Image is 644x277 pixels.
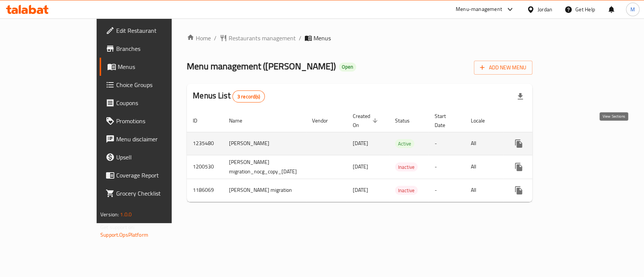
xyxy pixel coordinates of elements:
a: Edit Restaurant [100,21,204,40]
button: more [510,181,528,199]
div: Total records count [232,90,265,103]
button: Change Status [528,135,546,153]
span: Menus [314,34,331,43]
td: [PERSON_NAME] migration [223,179,306,202]
td: - [429,132,465,155]
span: Inactive [395,186,418,195]
div: Export file [511,87,529,106]
div: Inactive [395,162,418,171]
div: Inactive [395,186,418,195]
span: Name [229,116,252,125]
li: / [214,34,217,43]
span: Coupons [116,98,198,107]
table: enhanced table [187,109,588,202]
span: Start Date [435,112,456,130]
span: [DATE] [353,162,368,171]
a: Restaurants management [220,34,296,43]
td: [PERSON_NAME] migration_nocg_copy_[DATE] [223,155,306,179]
span: Locale [471,116,495,125]
a: Upsell [100,148,204,166]
span: Menu disclaimer [116,135,198,144]
th: Actions [504,109,588,132]
span: Active [395,139,414,148]
span: Created On [353,112,380,130]
span: Branches [116,44,198,53]
td: - [429,179,465,202]
div: Menu-management [456,5,502,14]
a: Menus [100,58,204,76]
span: 1.0.0 [120,210,132,219]
span: Get support on: [100,222,135,232]
span: Menus [118,62,198,71]
td: - [429,155,465,179]
span: Edit Restaurant [116,26,198,35]
button: more [510,158,528,176]
a: Grocery Checklist [100,184,204,202]
span: Inactive [395,163,418,171]
td: All [465,155,504,179]
a: Coverage Report [100,166,204,184]
button: Add New Menu [474,61,532,75]
span: Choice Groups [116,80,198,89]
td: [PERSON_NAME] [223,132,306,155]
span: Upsell [116,153,198,162]
td: 1200530 [187,155,223,179]
a: Coupons [100,94,204,112]
span: Vendor [312,116,338,125]
a: Support.OpsPlatform [100,230,148,240]
td: All [465,132,504,155]
span: Promotions [116,116,198,125]
td: 1186069 [187,179,223,202]
h2: Menus List [193,90,265,103]
span: M [630,5,635,14]
a: Choice Groups [100,76,204,94]
span: Coverage Report [116,171,198,180]
span: Grocery Checklist [116,189,198,198]
span: [DATE] [353,185,368,195]
span: Open [339,64,356,70]
div: Open [339,63,356,72]
span: 3 record(s) [233,93,265,100]
nav: breadcrumb [187,34,532,43]
span: [DATE] [353,138,368,148]
button: Change Status [528,181,546,199]
td: 1235480 [187,132,223,155]
button: Change Status [528,158,546,176]
span: ID [193,116,207,125]
span: Menu management ( [PERSON_NAME] ) [187,58,336,75]
a: Menu disclaimer [100,130,204,148]
a: Branches [100,40,204,58]
span: Restaurants management [229,34,296,43]
button: more [510,135,528,153]
td: All [465,179,504,202]
a: Promotions [100,112,204,130]
li: / [299,34,301,43]
span: Version: [100,210,119,219]
div: Jordan [538,5,552,14]
span: Add New Menu [480,63,526,72]
span: Status [395,116,420,125]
